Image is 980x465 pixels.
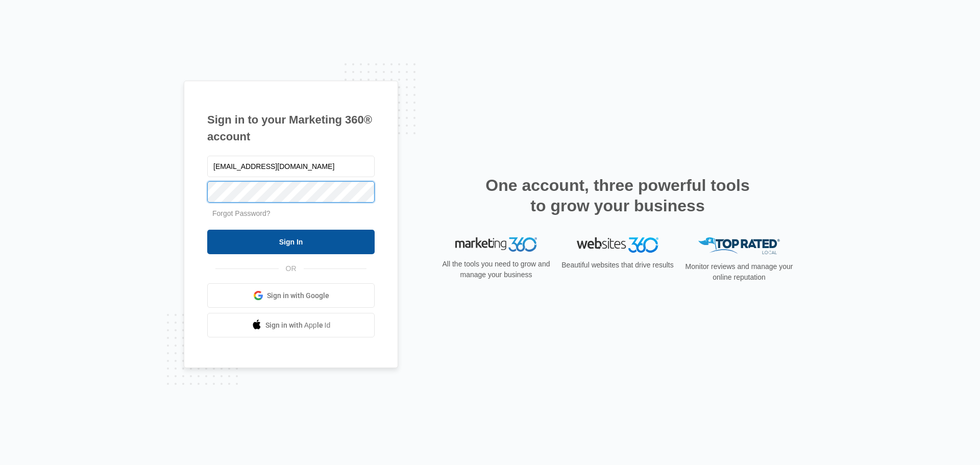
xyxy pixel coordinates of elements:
a: Sign in with Google [207,283,375,308]
span: OR [279,263,304,274]
img: Top Rated Local [698,237,780,254]
img: Marketing 360 [455,237,537,252]
p: Monitor reviews and manage your online reputation [682,261,796,283]
span: Sign in with Apple Id [265,320,331,331]
h2: One account, three powerful tools to grow your business [482,175,753,216]
p: All the tools you need to grow and manage your business [439,259,553,280]
a: Sign in with Apple Id [207,313,375,337]
h1: Sign in to your Marketing 360® account [207,111,375,145]
input: Email [207,156,375,177]
img: Websites 360 [577,237,658,252]
a: Forgot Password? [212,209,271,217]
span: Sign in with Google [267,290,329,301]
p: Beautiful websites that drive results [560,260,675,271]
input: Sign In [207,230,375,254]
